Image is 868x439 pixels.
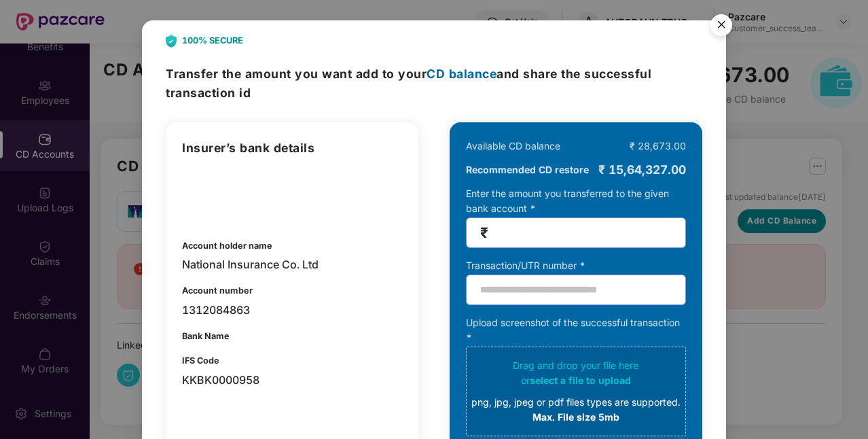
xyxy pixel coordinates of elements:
[166,65,702,102] h3: Transfer the amount and share the successful transaction id
[182,241,272,251] b: Account holder name
[182,355,219,366] b: IFS Code
[427,67,496,81] span: CD balance
[471,373,681,388] div: or
[466,186,686,248] div: Enter the amount you transferred to the given bank account *
[471,410,681,425] div: Max. File size 5mb
[466,258,686,273] div: Transaction/UTR number *
[182,256,402,273] div: National Insurance Co. Ltd
[182,331,230,341] b: Bank Name
[598,160,686,179] div: ₹ 15,64,327.00
[702,7,739,44] button: Close
[182,139,402,158] h3: Insurer’s bank details
[182,372,402,389] div: KKBK0000958
[466,315,686,436] div: Upload screenshot of the successful transaction *
[471,395,681,410] div: png, jpg, jpeg or pdf files types are supported.
[630,139,686,154] div: ₹ 28,673.00
[295,67,496,81] span: you want add to your
[182,171,253,219] img: 61c07648-d2ed-44b2-8b6d-ad9e2718811e
[466,162,589,177] b: Recommended CD restore
[182,285,253,296] b: Account number
[166,35,177,48] img: svg+xml;base64,PHN2ZyB4bWxucz0iaHR0cDovL3d3dy53My5vcmcvMjAwMC9zdmciIHdpZHRoPSIyNCIgaGVpZ2h0PSIyOC...
[530,374,631,386] span: select a file to upload
[467,347,685,436] span: Drag and drop your file hereorselect a file to uploadpng, jpg, jpeg or pdf files types are suppor...
[182,302,402,319] div: 1312084863
[702,8,740,46] img: svg+xml;base64,PHN2ZyB4bWxucz0iaHR0cDovL3d3dy53My5vcmcvMjAwMC9zdmciIHdpZHRoPSI1NiIgaGVpZ2h0PSI1Ni...
[480,225,488,241] span: ₹
[182,34,243,48] b: 100% SECURE
[466,139,560,154] div: Available CD balance
[471,358,681,425] div: Drag and drop your file here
